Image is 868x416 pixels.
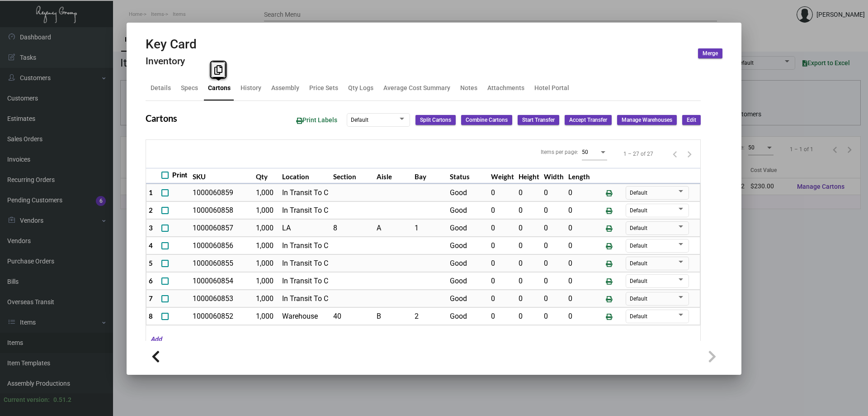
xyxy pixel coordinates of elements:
[420,116,451,124] span: Split Cartons
[630,243,647,249] span: Default
[208,83,231,93] div: Cartons
[630,260,647,267] span: Default
[4,395,50,405] div: Current version:
[460,83,477,93] div: Notes
[271,83,299,93] div: Assembly
[146,37,197,52] h2: Key Card
[415,115,456,125] button: Split Cartons
[630,278,647,284] span: Default
[351,117,368,123] span: Default
[534,83,569,93] div: Hotel Portal
[383,83,450,93] div: Average Cost Summary
[541,148,578,156] div: Items per page:
[630,296,647,302] span: Default
[214,65,222,75] i: Copy
[412,168,448,184] th: Bay
[461,115,512,125] button: Combine Cartons
[190,168,254,184] th: SKU
[448,168,489,184] th: Status
[331,168,374,184] th: Section
[516,168,542,184] th: Height
[542,168,566,184] th: Width
[489,168,516,184] th: Weight
[348,83,373,93] div: Qty Logs
[296,116,337,124] span: Print Labels
[682,147,697,161] button: Next page
[698,48,722,58] button: Merge
[172,170,187,181] span: Print
[682,115,701,125] button: Edit
[668,147,682,161] button: Previous page
[518,115,559,125] button: Start Transfer
[630,190,647,196] span: Default
[151,83,171,93] div: Details
[617,115,677,125] button: Manage Warehouses
[146,113,177,124] h2: Cartons
[582,149,588,155] span: 50
[181,83,198,93] div: Specs
[289,112,344,129] button: Print Labels
[566,168,592,184] th: Length
[149,188,153,196] span: 1
[53,395,71,405] div: 0.51.2
[254,168,280,184] th: Qty
[146,335,162,344] mat-hint: Add
[630,207,647,214] span: Default
[623,150,653,158] div: 1 – 27 of 27
[149,206,153,214] span: 2
[146,56,197,67] h4: Inventory
[149,224,153,232] span: 3
[630,225,647,231] span: Default
[374,168,412,184] th: Aisle
[149,241,153,249] span: 4
[522,116,555,124] span: Start Transfer
[622,116,672,124] span: Manage Warehouses
[149,294,153,302] span: 7
[630,313,647,320] span: Default
[466,116,508,124] span: Combine Cartons
[703,50,718,57] span: Merge
[309,83,338,93] div: Price Sets
[687,116,696,124] span: Edit
[565,115,612,125] button: Accept Transfer
[149,312,153,320] span: 8
[280,168,331,184] th: Location
[149,277,153,285] span: 6
[241,83,261,93] div: History
[487,83,524,93] div: Attachments
[582,148,607,156] mat-select: Items per page:
[149,259,153,267] span: 5
[569,116,607,124] span: Accept Transfer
